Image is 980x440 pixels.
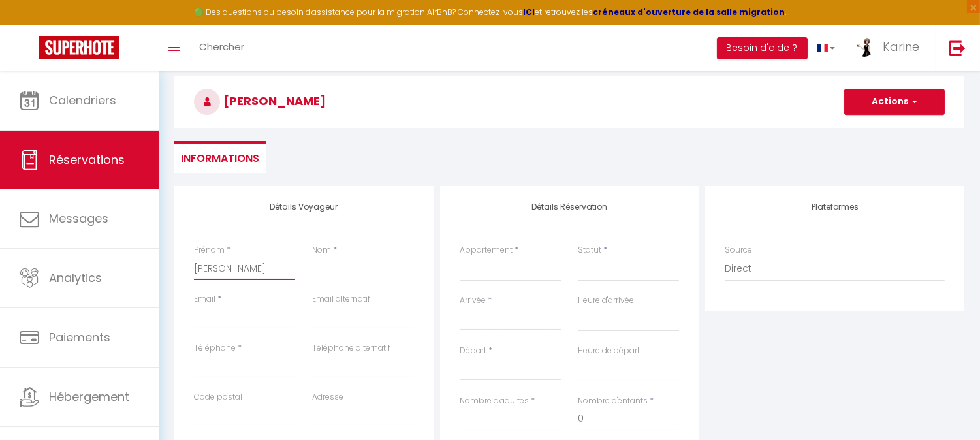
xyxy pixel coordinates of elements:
label: Nom [312,244,331,257]
span: Hébergement [49,388,129,405]
label: Nombre d'adultes [460,395,529,407]
a: ICI [523,7,535,18]
label: Code postal [194,391,242,403]
button: Ouvrir le widget de chat LiveChat [10,5,50,44]
span: Analytics [49,270,102,286]
label: Email alternatif [312,293,370,306]
span: Messages [49,210,108,227]
img: ... [855,37,874,57]
button: Actions [844,89,945,115]
label: Statut [578,244,601,257]
h4: Plateformes [725,202,945,212]
label: Téléphone [194,342,236,354]
label: Email [194,293,215,306]
label: Prénom [194,244,225,257]
img: logout [949,40,966,56]
label: Nombre d'enfants [578,395,648,407]
a: ... Karine [845,25,936,71]
label: Heure de départ [578,345,640,357]
label: Adresse [312,391,343,403]
label: Appartement [460,244,513,257]
label: Téléphone alternatif [312,342,390,354]
h4: Détails Voyageur [194,202,414,212]
a: Chercher [189,25,254,71]
button: Besoin d'aide ? [717,37,808,59]
label: Départ [460,345,486,357]
a: créneaux d'ouverture de la salle migration [593,7,785,18]
img: Super Booking [39,36,119,59]
span: Calendriers [49,92,116,108]
label: Heure d'arrivée [578,294,634,307]
span: Paiements [49,329,110,345]
h4: Détails Réservation [460,202,680,212]
span: [PERSON_NAME] [194,93,326,109]
span: Chercher [199,40,244,54]
li: Informations [174,141,266,173]
label: Arrivée [460,294,486,307]
iframe: Chat [925,381,970,430]
label: Source [725,244,752,257]
span: Réservations [49,151,125,168]
span: Karine [883,39,919,55]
